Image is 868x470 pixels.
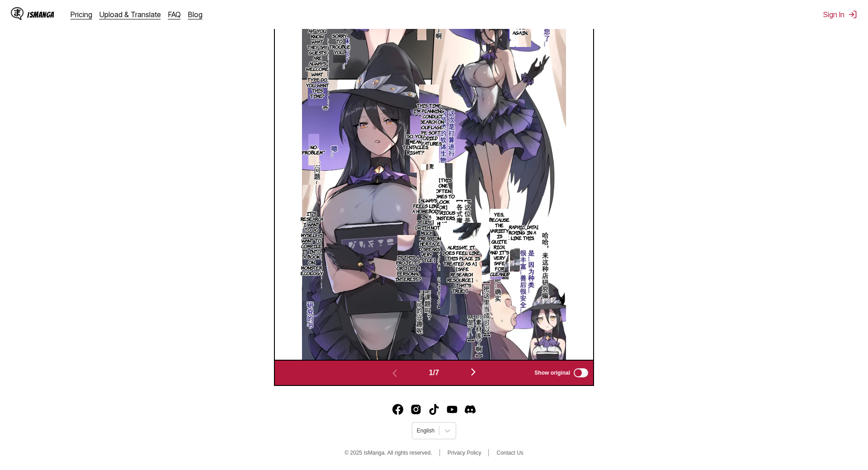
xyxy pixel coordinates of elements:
[392,404,403,415] img: IsManga Facebook
[447,404,458,415] img: IsManga YouTube
[393,253,423,283] p: Is this a project? Or just a personal interest?
[344,450,432,456] span: © 2025 IsManga. All rights reserved.
[490,222,540,242] p: [DEMOGRAPHIC_DATA], researching in a place like this.
[429,369,439,377] span: 1 / 7
[11,7,71,22] a: IsManga LogoIsManga
[440,243,482,295] p: Alright... It does feel like【this place is treated as a】【safe research resource】【that's true...】
[168,10,181,19] a: FAQ
[299,209,325,277] p: It's research I want to do myself... I want to compile it into a book on monster ecology.
[304,26,331,100] p: Ah~ You know what they say, guests are always welcome. What type do you want this time?
[429,175,457,228] p: -【This one often comes to look for】【various monsters, huh】
[468,367,479,377] img: Next page
[487,210,511,278] p: Yes... because the variety is quite rich... and it's very safe for cleanup.
[848,10,857,19] img: Sign out
[410,196,443,264] p: 【Always feels like a homebody in a study】【with not much expression on her face, and speaks very l...
[574,368,588,377] input: Show original
[534,370,570,376] span: Show original
[410,404,421,415] a: Instagram
[27,10,54,19] div: IsManga
[496,450,523,456] a: Contact Us
[327,31,352,56] p: Sorry to trouble you...
[401,132,430,157] p: So, you mean tentacles, right?
[389,368,400,379] img: Previous page
[300,142,327,157] p: No problem~
[411,101,446,148] p: This time I'm planning to conduct research on camouflage-type soft-bodied creatures.
[99,10,161,19] a: Upload & Translate
[71,10,92,19] a: Pricing
[392,404,403,415] a: Facebook
[188,10,203,19] a: Blog
[429,404,439,415] a: TikTok
[448,450,481,456] a: Privacy Policy
[417,428,418,434] input: Select language
[429,404,439,415] img: IsManga TikTok
[11,7,24,20] img: IsManga Logo
[465,404,476,415] img: IsManga Discord
[823,10,857,19] button: Sign In
[465,404,476,415] a: Discord
[410,404,421,415] img: IsManga Instagram
[447,404,458,415] a: Youtube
